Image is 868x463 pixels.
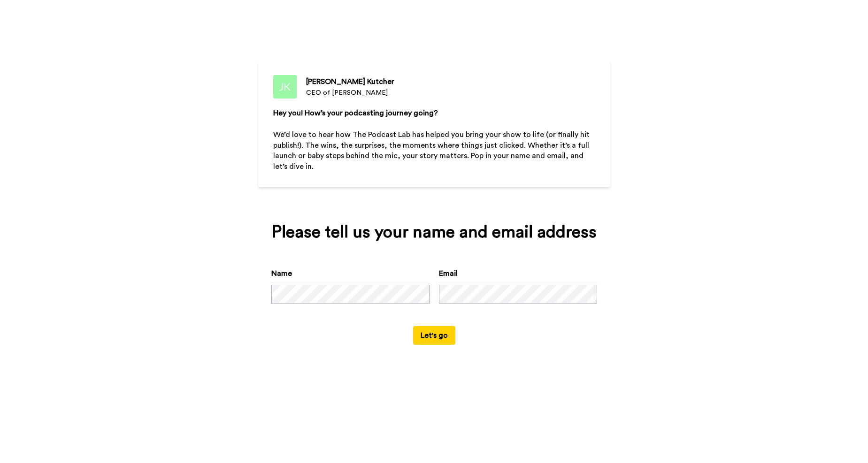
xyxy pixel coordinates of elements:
[271,223,597,242] div: Please tell us your name and email address
[273,75,297,99] img: CEO of Jenna Kutcher
[273,109,438,117] span: Hey you! How’s your podcasting journey going?
[306,76,394,87] div: [PERSON_NAME] Kutcher
[273,131,591,171] span: We’d love to hear how The Podcast Lab has helped you bring your show to life (or finally hit publ...
[413,326,455,345] button: Let's go
[271,268,292,279] label: Name
[306,88,394,98] div: CEO of [PERSON_NAME]
[439,268,458,279] label: Email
